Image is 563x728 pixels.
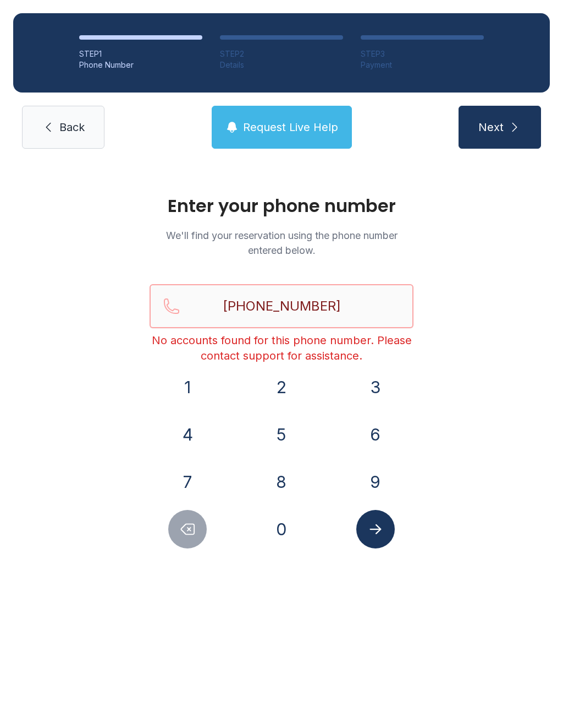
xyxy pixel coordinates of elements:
[356,510,395,548] button: Submit lookup form
[168,415,207,454] button: 4
[356,415,395,454] button: 6
[478,119,504,135] span: Next
[79,48,202,59] div: STEP 1
[220,48,343,59] div: STEP 2
[150,284,413,328] input: Reservation phone number
[168,368,207,406] button: 1
[361,59,484,70] div: Payment
[150,197,413,215] h1: Enter your phone number
[356,368,395,406] button: 3
[262,415,301,454] button: 5
[361,48,484,59] div: STEP 3
[262,368,301,406] button: 2
[262,463,301,501] button: 8
[168,510,207,548] button: Delete number
[243,119,338,135] span: Request Live Help
[150,228,413,258] p: We'll find your reservation using the phone number entered below.
[168,463,207,501] button: 7
[356,463,395,501] button: 9
[59,119,85,135] span: Back
[220,59,343,70] div: Details
[79,59,202,70] div: Phone Number
[150,333,413,363] div: No accounts found for this phone number. Please contact support for assistance.
[262,510,301,548] button: 0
